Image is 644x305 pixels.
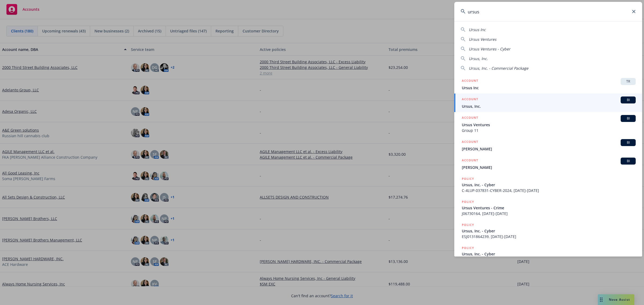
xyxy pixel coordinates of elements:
h5: POLICY [462,245,474,251]
h5: ACCOUNT [462,115,478,121]
a: ACCOUNTBIUrsus VenturesGroup 11 [454,112,642,136]
span: ESJ0131864239, [DATE]-[DATE] [462,234,636,239]
span: BI [623,116,634,121]
a: POLICYUrsus, Inc. - CyberC-4LUP-037831-CYBER-2024, [DATE]-[DATE] [454,173,642,196]
span: BI [623,98,634,102]
a: ACCOUNTBIUrsus, Inc. [454,94,642,112]
a: ACCOUNTTRUrsus Inc [454,75,642,94]
span: TR [623,79,634,84]
a: POLICYUrsus, Inc. - CyberESJ0131864239, [DATE]-[DATE] [454,219,642,242]
span: Group 11 [462,128,636,133]
span: [PERSON_NAME] [462,146,636,152]
h5: ACCOUNT [462,158,478,164]
span: Ursus, Inc. [469,56,488,61]
span: [PERSON_NAME] [462,165,636,170]
h5: ACCOUNT [462,96,478,103]
span: Ursus, Inc. - Cyber [462,251,636,257]
a: ACCOUNTBI[PERSON_NAME] [454,136,642,155]
span: Ursus, Inc. - Cyber [462,228,636,234]
h5: ACCOUNT [462,139,478,146]
span: Ursus Ventures [462,122,636,128]
a: POLICYUrsus Ventures - CrimeJ06730164, [DATE]-[DATE] [454,196,642,219]
span: Ursus Ventures - Crime [462,205,636,211]
span: Ursus, Inc. - Cyber [462,182,636,188]
span: Ursus Ventures - Cyber [469,46,510,51]
span: C-4LUP-037831-CYBER-2024, [DATE]-[DATE] [462,188,636,193]
h5: ACCOUNT [462,78,478,84]
span: Ursus, Inc. - Commercial Package [469,66,528,71]
span: Ursus Ventures [469,37,496,42]
span: Ursus, Inc. [462,103,636,109]
h5: POLICY [462,176,474,181]
span: Ursus Inc [462,85,636,91]
input: Search... [454,2,642,21]
span: BI [623,140,634,145]
h5: POLICY [462,199,474,204]
h5: POLICY [462,222,474,228]
span: BI [623,159,634,163]
span: Ursus Inc [469,27,486,32]
span: J06730164, [DATE]-[DATE] [462,211,636,216]
a: POLICYUrsus, Inc. - Cyber [454,242,642,265]
a: ACCOUNTBI[PERSON_NAME] [454,155,642,173]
